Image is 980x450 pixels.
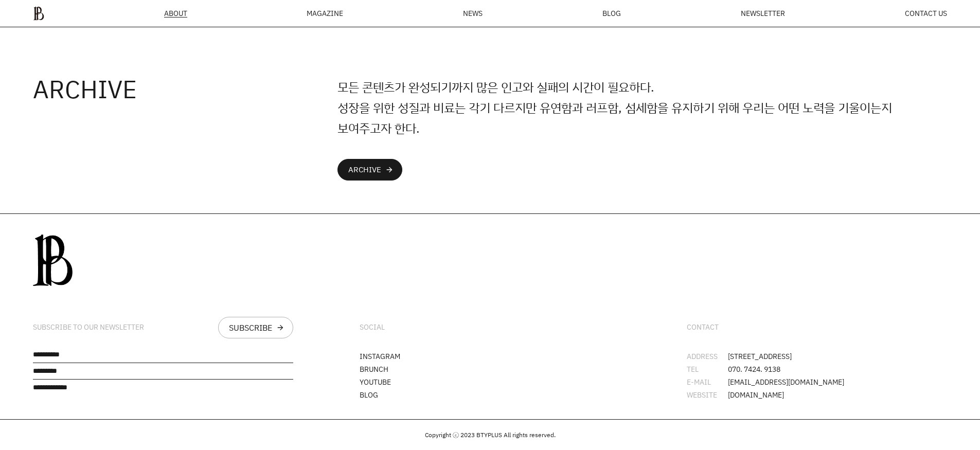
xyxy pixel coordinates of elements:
div: ADDRESS [687,353,728,360]
a: BLOG [360,390,378,400]
div: arrow_forward [385,166,394,174]
a: NEWSLETTER [741,10,785,17]
li: [STREET_ADDRESS] [687,353,947,360]
div: WEBSITE [687,391,728,399]
a: YOUTUBE [360,377,391,387]
div: arrow_forward [276,323,284,332]
div: E-MAIL [687,379,728,386]
a: ABOUT [164,10,187,17]
a: ARCHIVEarrow_forward [337,159,402,181]
div: SOCIAL [360,323,385,332]
a: NEWS [463,10,483,17]
div: SUBSCRIBE [229,323,272,332]
span: [DOMAIN_NAME] [728,391,784,399]
div: MAGAZINE [307,10,343,17]
span: ABOUT [164,10,187,17]
div: TEL [687,366,728,373]
a: INSTAGRAM [360,351,400,361]
img: 0afca24db3087.png [33,235,73,286]
a: BRUNCH [360,364,388,374]
span: 070. 7424. 9138 [728,366,780,373]
p: 모든 콘텐츠가 완성되기까지 많은 인고와 실패의 시간이 필요하다. 성장을 위한 성질과 비료는 각기 다르지만 유연함과 러프함, 섬세함을 유지하기 위해 우리는 어떤 노력을 기울이는... [337,77,903,138]
div: ARCHIVE [348,166,381,174]
span: [EMAIL_ADDRESS][DOMAIN_NAME] [728,379,844,386]
a: BLOG [602,10,621,17]
a: CONTACT US [905,10,947,17]
h4: ARCHIVE [33,77,337,101]
img: ba379d5522eb3.png [33,6,44,21]
div: CONTACT [687,323,719,332]
div: SUBSCRIBE TO OUR NEWSLETTER [33,323,144,332]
